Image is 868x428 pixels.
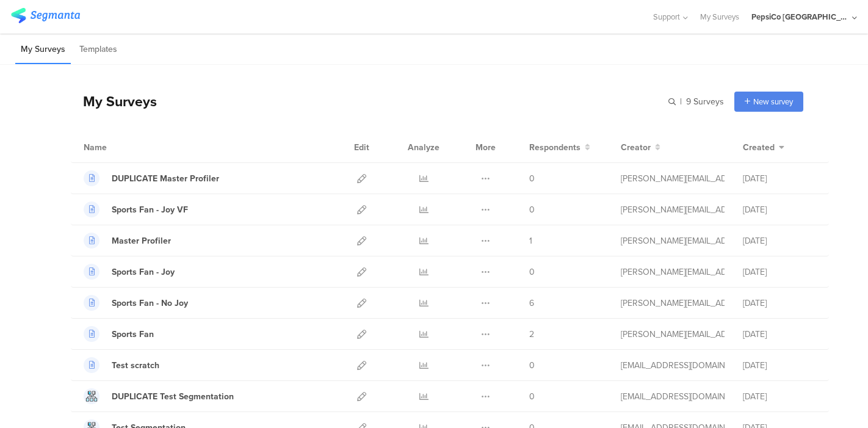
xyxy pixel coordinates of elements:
[529,141,590,154] button: Respondents
[621,141,651,154] span: Creator
[112,390,234,403] div: DUPLICATE Test Segmentation
[349,132,375,162] div: Edit
[743,266,816,278] div: [DATE]
[84,170,219,186] a: DUPLICATE Master Profiler
[15,35,71,64] li: My Surveys
[84,388,234,404] a: DUPLICATE Test Segmentation
[84,357,159,373] a: Test scratch
[743,328,816,341] div: [DATE]
[112,297,188,310] div: Sports Fan - No Joy
[84,326,154,342] a: Sports Fan
[743,359,816,372] div: [DATE]
[84,264,175,280] a: Sports Fan - Joy
[112,234,171,247] div: Master Profiler
[621,266,725,278] div: ana.munoz@pepsico.com
[11,8,80,23] img: segmanta logo
[405,132,442,162] div: Analyze
[529,172,535,185] span: 0
[84,201,188,217] a: Sports Fan - Joy VF
[621,359,725,372] div: shai@segmanta.com
[743,203,816,216] div: [DATE]
[529,141,580,154] span: Respondents
[686,95,724,108] span: 9 Surveys
[753,96,793,107] span: New survey
[84,233,171,248] a: Master Profiler
[84,295,188,311] a: Sports Fan - No Joy
[529,203,535,216] span: 0
[621,203,725,216] div: ana.munoz@pepsico.com
[621,297,725,310] div: ana.munoz@pepsico.com
[529,328,534,341] span: 2
[529,266,535,278] span: 0
[743,141,775,154] span: Created
[621,141,660,154] button: Creator
[653,11,680,23] span: Support
[112,172,219,185] div: DUPLICATE Master Profiler
[621,328,725,341] div: ana.munoz@pepsico.com
[751,11,849,23] div: PepsiCo [GEOGRAPHIC_DATA]
[621,390,725,403] div: shai@segmanta.com
[84,141,157,154] div: Name
[529,359,535,372] span: 0
[743,297,816,310] div: [DATE]
[71,91,157,112] div: My Surveys
[529,234,532,247] span: 1
[472,132,499,162] div: More
[529,390,535,403] span: 0
[112,266,175,278] div: Sports Fan - Joy
[112,359,159,372] div: Test scratch
[743,141,784,154] button: Created
[112,203,188,216] div: Sports Fan - Joy VF
[529,297,534,310] span: 6
[621,172,725,185] div: ana.munoz@pepsico.com
[74,35,123,64] li: Templates
[743,390,816,403] div: [DATE]
[621,234,725,247] div: ana.munoz@pepsico.com
[678,95,684,108] span: |
[743,172,816,185] div: [DATE]
[112,328,154,341] div: Sports Fan
[743,234,816,247] div: [DATE]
